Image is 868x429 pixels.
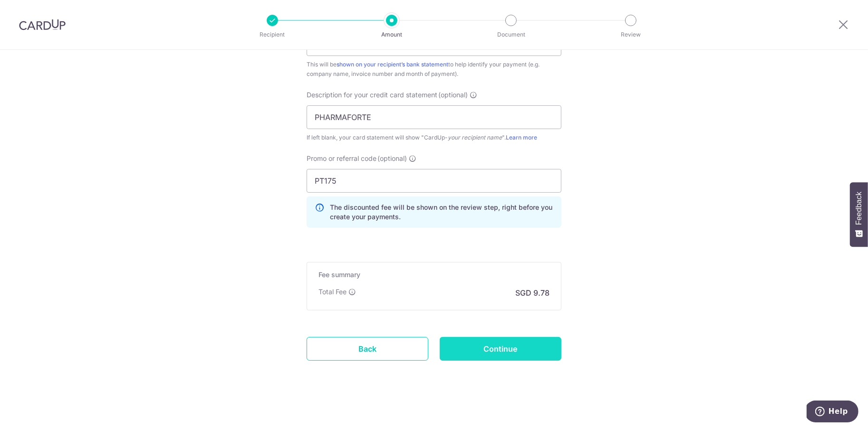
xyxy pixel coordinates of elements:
[318,287,347,297] p: Total Fee
[438,90,468,100] span: (optional)
[377,154,407,163] span: (optional)
[337,61,448,68] a: shown on your recipient’s bank statement
[307,154,376,163] span: Promo or referral code
[506,134,537,141] a: Learn more
[330,203,553,222] p: The discounted fee will be shown on the review step, right before you create your payments.
[318,270,550,280] h5: Fee summary
[307,337,428,361] a: Back
[307,133,561,142] div: If left blank, your card statement will show "CardUp- ".
[307,105,561,129] input: Example: Rent
[515,287,550,298] p: SGD 9.78
[19,19,66,30] img: CardUp
[596,30,666,39] p: Review
[307,60,561,79] div: This will be to help identify your payment (e.g. company name, invoice number and month of payment).
[850,182,868,247] button: Feedback - Show survey
[440,337,561,361] input: Continue
[476,30,546,39] p: Document
[448,134,502,141] i: your recipient name
[237,30,308,39] p: Recipient
[807,401,858,424] iframe: Opens a widget where you can find more information
[307,90,437,100] span: Description for your credit card statement
[357,30,427,39] p: Amount
[855,192,863,225] span: Feedback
